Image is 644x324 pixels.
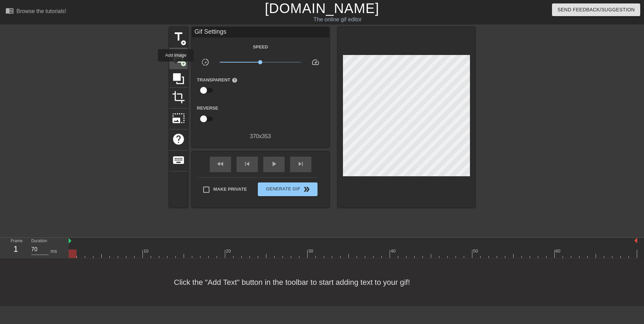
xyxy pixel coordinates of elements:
[216,160,225,168] span: fast_rewind
[192,27,329,37] div: Gif Settings
[226,248,232,255] div: 20
[302,185,311,193] span: double_arrow
[557,5,635,14] span: Send Feedback/Suggestion
[192,132,329,141] div: 370 x 353
[555,248,562,255] div: 60
[172,112,185,125] span: photo_size_select_large
[31,239,47,243] label: Duration
[308,248,314,255] div: 30
[50,248,57,255] div: ms
[243,160,251,168] span: skip_previous
[311,58,320,66] span: speed
[253,44,268,51] label: Speed
[172,30,185,43] span: title
[16,8,66,14] div: Browse the tutorials!
[214,186,247,193] span: Make Private
[11,243,21,255] div: 1
[181,40,186,46] span: add_circle
[391,248,397,255] div: 40
[197,77,238,83] label: Transparent
[172,154,185,167] span: keyboard
[218,15,457,24] div: The online gif editor
[634,238,637,243] img: bound-end.png
[270,160,278,168] span: play_arrow
[5,238,26,258] div: Frame
[5,7,14,15] span: menu_book
[258,182,317,196] button: Generate Gif
[181,61,186,67] span: add_circle
[197,105,218,112] label: Reverse
[261,185,314,193] span: Generate Gif
[265,1,379,16] a: [DOMAIN_NAME]
[232,77,238,83] span: help
[5,7,66,17] a: Browse the tutorials!
[172,133,185,146] span: help
[143,248,150,255] div: 10
[172,91,185,104] span: crop
[297,160,305,168] span: skip_next
[473,248,479,255] div: 50
[201,58,209,66] span: slow_motion_video
[552,3,640,16] button: Send Feedback/Suggestion
[172,51,185,64] span: image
